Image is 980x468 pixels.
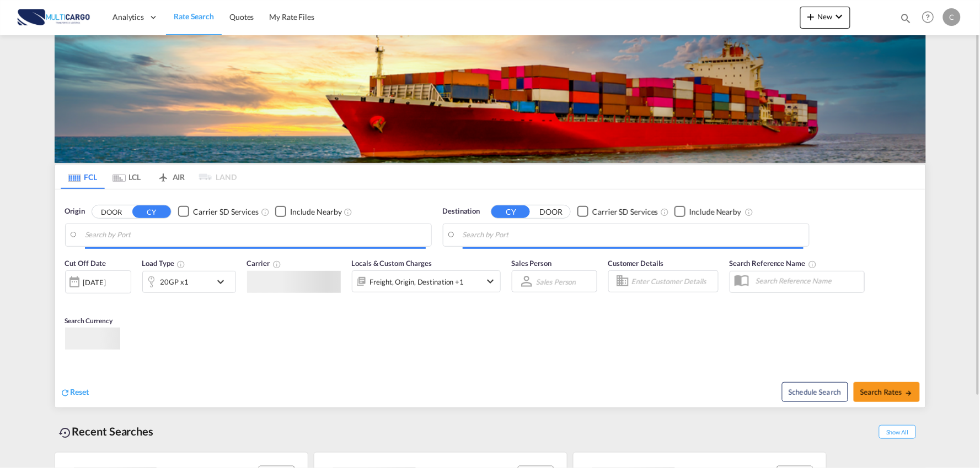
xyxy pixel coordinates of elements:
[352,259,432,268] span: Locals & Custom Charges
[113,12,144,23] span: Analytics
[174,12,214,21] span: Rate Search
[290,206,342,217] div: Include Nearby
[229,12,254,21] span: Quotes
[919,8,943,28] div: Help
[61,387,89,399] div: icon-refreshReset
[751,273,864,289] input: Search Reference Name
[275,206,342,217] md-checkbox: Checkbox No Ink
[879,425,915,439] span: Show All
[17,5,91,30] img: 82db67801a5411eeacfdbd8acfa81e61.png
[65,259,106,268] span: Cut Off Date
[61,165,105,189] md-tab-item: FCL
[272,260,281,269] md-icon: The selected Trucker/Carrierwill be displayed in the rate results If the rates are from another f...
[674,206,741,217] md-checkbox: Checkbox No Ink
[177,260,186,269] md-icon: icon-information-outline
[344,208,353,216] md-icon: Unchecked: Ignores neighbouring ports when fetching rates.Checked : Includes neighbouring ports w...
[745,208,754,216] md-icon: Unchecked: Ignores neighbouring ports when fetching rates.Checked : Includes neighbouring ports w...
[352,270,501,292] div: Freight Origin Destination Factory Stuffingicon-chevron-down
[247,259,281,268] span: Carrier
[484,275,497,288] md-icon: icon-chevron-down
[443,206,480,217] span: Destination
[269,12,314,21] span: My Rate Files
[919,8,938,26] span: Help
[61,165,237,189] md-pagination-wrapper: Use the left and right arrow keys to navigate between tabs
[833,10,846,23] md-icon: icon-chevron-down
[55,35,926,163] img: LCL+%26+FCL+BACKGROUND.png
[491,205,530,218] button: CY
[463,227,804,243] input: Search by Port
[149,165,193,189] md-tab-item: AIR
[800,7,850,29] button: icon-plus 400-fgNewicon-chevron-down
[854,382,920,402] button: Search Ratesicon-arrow-right
[900,12,912,24] md-icon: icon-magnify
[370,274,464,290] div: Freight Origin Destination Factory Stuffing
[782,382,848,402] button: Note: By default Schedule search will only considerorigin ports, destination ports and cut off da...
[65,317,113,325] span: Search Currency
[730,259,817,268] span: Search Reference Name
[61,388,71,398] md-icon: icon-refresh
[178,206,259,217] md-checkbox: Checkbox No Ink
[805,12,846,21] span: New
[577,206,658,217] md-checkbox: Checkbox No Ink
[65,206,85,217] span: Origin
[532,205,570,218] button: DOOR
[689,206,741,217] div: Include Nearby
[59,426,72,439] md-icon: icon-backup-restore
[943,8,961,26] div: C
[660,208,669,216] md-icon: Unchecked: Search for CY (Container Yard) services for all selected carriers.Checked : Search for...
[860,388,913,396] span: Search Rates
[632,273,715,290] input: Enter Customer Details
[592,206,658,217] div: Carrier SD Services
[608,259,664,268] span: Customer Details
[105,165,149,189] md-tab-item: LCL
[55,419,158,444] div: Recent Searches
[157,171,170,179] md-icon: icon-airplane
[92,205,131,218] button: DOOR
[261,208,270,216] md-icon: Unchecked: Search for CY (Container Yard) services for all selected carriers.Checked : Search for...
[65,292,73,307] md-datepicker: Select
[142,259,186,268] span: Load Type
[160,274,189,290] div: 20GP x1
[65,270,131,293] div: [DATE]
[142,271,236,293] div: 20GP x1icon-chevron-down
[83,277,106,287] div: [DATE]
[900,12,912,29] div: icon-magnify
[85,227,426,243] input: Search by Port
[512,259,552,268] span: Sales Person
[193,206,259,217] div: Carrier SD Services
[905,389,913,397] md-icon: icon-arrow-right
[55,189,925,407] div: Origin DOOR CY Checkbox No InkUnchecked: Search for CY (Container Yard) services for all selected...
[805,10,818,23] md-icon: icon-plus 400-fg
[132,205,171,218] button: CY
[808,260,817,269] md-icon: Your search will be saved by the below given name
[214,275,233,289] md-icon: icon-chevron-down
[535,274,577,290] md-select: Sales Person
[71,387,89,396] span: Reset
